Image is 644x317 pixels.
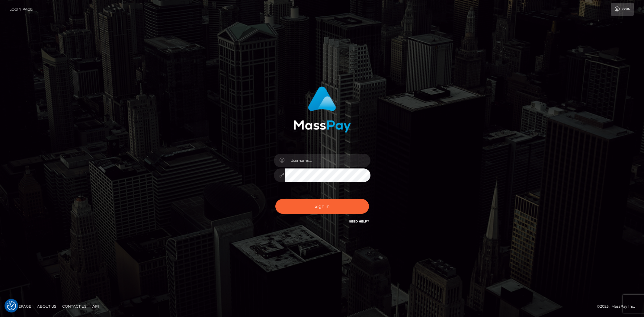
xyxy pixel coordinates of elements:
[349,219,369,223] a: Need Help?
[285,154,370,167] input: Username...
[60,302,89,311] a: Contact Us
[7,302,34,311] a: Homepage
[7,301,16,310] button: Consent Preferences
[9,3,33,16] a: Login Page
[611,3,634,16] a: Login
[597,303,639,310] div: © 2025 , MassPay Inc.
[90,302,101,311] a: API
[293,86,351,133] img: MassPay Login
[275,199,369,214] button: Sign in
[35,302,59,311] a: About Us
[7,301,16,310] img: Revisit consent button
